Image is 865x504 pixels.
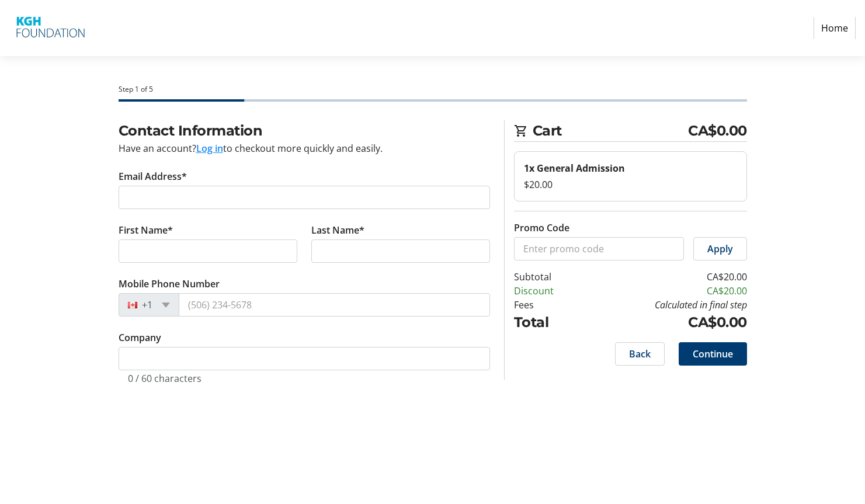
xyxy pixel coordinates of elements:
label: Company [119,331,161,345]
h2: Contact Information [119,120,490,141]
img: KGH Foundation's Logo [9,5,92,51]
label: Mobile Phone Number [119,277,220,291]
button: Continue [679,342,747,366]
input: Enter promo code [514,237,684,260]
span: Back [629,347,651,361]
tr-character-limit: 0 / 60 characters [128,372,202,385]
button: Back [615,342,665,366]
div: $20.00 [524,178,737,192]
label: First Name* [119,223,173,237]
span: Apply [707,242,733,256]
span: Cart [533,120,689,141]
label: Email Address* [119,169,187,183]
td: CA$20.00 [584,270,747,284]
td: Subtotal [514,270,584,284]
span: Continue [693,347,733,361]
span: CA$0.00 [688,120,747,141]
a: Home [814,17,856,39]
button: Log in [196,141,223,155]
button: Apply [693,237,747,260]
label: Promo Code [514,221,569,235]
td: CA$20.00 [584,284,747,298]
td: CA$0.00 [584,312,747,333]
td: Calculated in final step [584,298,747,312]
td: Discount [514,284,584,298]
div: Step 1 of 5 [119,84,747,95]
div: Have an account? to checkout more quickly and easily. [119,141,490,155]
td: Fees [514,298,584,312]
strong: 1x General Admission [524,162,625,175]
td: Total [514,312,584,333]
input: (506) 234-5678 [179,293,490,317]
label: Last Name* [311,223,364,237]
